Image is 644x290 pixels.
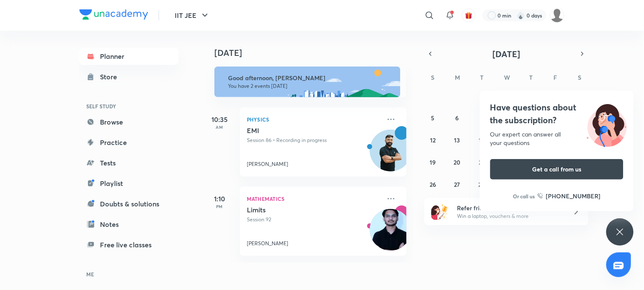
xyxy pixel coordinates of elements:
[214,67,401,97] img: afternoon
[79,154,179,171] a: Tests
[247,216,381,223] p: Session 92
[490,159,624,180] button: Get a call from us
[79,48,179,65] a: Planner
[490,101,624,127] h4: Have questions about the subscription?
[550,8,565,23] img: Vinita Malik
[456,114,459,122] abbr: October 6, 2025
[202,194,237,204] h5: 1:10
[475,111,489,125] button: October 7, 2025
[513,192,535,200] p: Or call us
[79,134,179,151] a: Practice
[490,130,624,147] div: Our expert can answer all your questions
[529,73,533,81] abbr: Thursday
[426,155,440,169] button: October 19, 2025
[573,89,587,102] button: October 4, 2025
[480,73,484,81] abbr: Tuesday
[457,203,562,212] h6: Refer friends
[546,191,601,200] h6: [PHONE_NUMBER]
[79,175,179,192] a: Playlist
[475,155,489,169] button: October 21, 2025
[431,203,448,220] img: referral
[247,160,288,168] p: [PERSON_NAME]
[524,89,538,102] button: October 2, 2025
[247,194,381,204] p: Mathematics
[457,212,562,220] p: Win a laptop, vouchers & more
[247,240,288,247] p: [PERSON_NAME]
[79,113,179,130] a: Browse
[500,89,513,102] button: October 1, 2025
[479,136,485,144] abbr: October 14, 2025
[451,155,464,169] button: October 20, 2025
[475,177,489,191] button: October 28, 2025
[247,136,381,144] p: Session 86 • Recording in progress
[79,267,179,281] h6: ME
[79,68,179,85] a: Store
[431,73,435,81] abbr: Sunday
[538,191,601,200] a: [PHONE_NUMBER]
[455,73,460,81] abbr: Monday
[454,180,460,188] abbr: October 27, 2025
[504,73,510,81] abbr: Wednesday
[479,180,485,188] abbr: October 28, 2025
[426,133,440,147] button: October 12, 2025
[451,111,464,125] button: October 6, 2025
[454,158,461,166] abbr: October 20, 2025
[578,73,582,81] abbr: Saturday
[214,48,415,58] h4: [DATE]
[549,89,562,102] button: October 3, 2025
[79,9,148,20] img: Company Logo
[100,72,122,82] div: Store
[465,12,473,19] img: avatar
[430,158,436,166] abbr: October 19, 2025
[202,204,237,209] p: PM
[79,195,179,212] a: Doubts & solutions
[430,180,436,188] abbr: October 26, 2025
[247,126,353,135] h5: EMI
[451,177,464,191] button: October 27, 2025
[517,11,525,20] img: streak
[79,9,148,22] a: Company Logo
[247,206,353,214] h5: Limits
[430,136,436,144] abbr: October 12, 2025
[202,114,237,125] h5: 10:35
[454,136,460,144] abbr: October 13, 2025
[170,7,215,24] button: IIT JEE
[79,216,179,233] a: Notes
[79,99,179,113] h6: SELF STUDY
[431,114,435,122] abbr: October 5, 2025
[426,177,440,191] button: October 26, 2025
[228,74,393,82] h6: Good afternoon, [PERSON_NAME]
[493,48,521,60] span: [DATE]
[436,48,577,60] button: [DATE]
[475,133,489,147] button: October 14, 2025
[479,158,485,166] abbr: October 21, 2025
[426,111,440,125] button: October 5, 2025
[554,73,557,81] abbr: Friday
[580,101,634,147] img: ttu_illustration_new.svg
[462,9,476,22] button: avatar
[228,83,393,90] p: You have 2 events [DATE]
[247,114,381,125] p: Physics
[451,133,464,147] button: October 13, 2025
[202,125,237,130] p: AM
[79,236,179,253] a: Free live classes
[370,134,411,175] img: Avatar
